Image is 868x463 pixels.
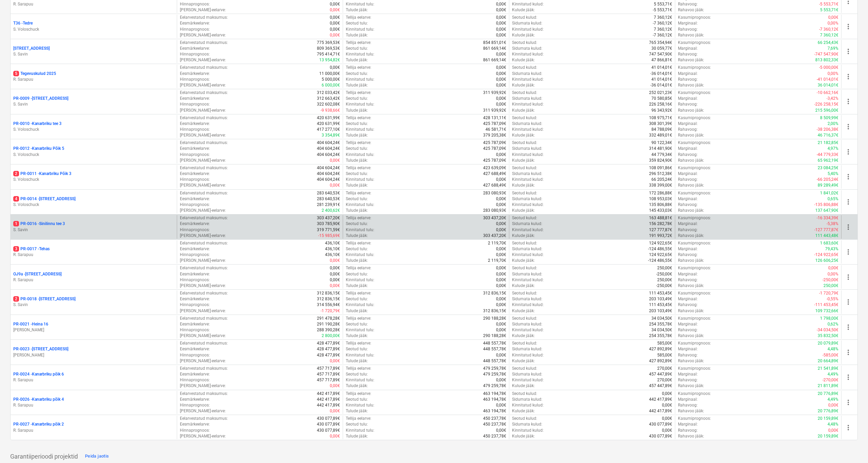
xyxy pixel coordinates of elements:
[13,96,68,101] p: PR-0009 - [STREET_ADDRESS]
[180,121,210,127] p: Eesmärkeelarve :
[13,96,174,107] div: PR-0009 -[STREET_ADDRESS]S. Savin
[512,71,542,77] p: Sidumata kulud :
[13,221,174,233] div: 1PR-0016 -Sinilinnu tee 3S. Savin
[180,15,228,20] p: Eelarvestatud maksumus :
[512,1,544,7] p: Kinnitatud kulud :
[180,115,228,121] p: Eelarvestatud maksumus :
[317,121,340,127] p: 420 631,99€
[483,158,506,163] p: 425 787,09€
[330,158,340,163] p: 0,00€
[13,227,174,233] p: S. Savin
[346,57,368,63] p: Tulude jääk :
[828,46,838,51] p: 7,69%
[13,428,174,433] p: R. Sarapuu
[512,82,535,88] p: Kulude jääk :
[13,352,174,358] p: [PERSON_NAME]
[844,323,852,331] span: more_vert
[496,77,506,82] p: 0,00€
[13,246,19,252] span: 3
[818,165,838,171] p: 23 084,25€
[13,196,174,208] div: 4PR-0014 -[STREET_ADDRESS]S. Voloschuck
[330,1,340,7] p: 0,00€
[319,71,340,77] p: 11 000,00€
[818,82,838,88] p: 36 014,01€
[678,46,698,51] p: Marginaal :
[13,221,65,227] p: PR-0016 - Sinilinnu tee 3
[180,171,210,177] p: Eesmärkeelarve :
[818,132,838,138] p: 46 716,37€
[346,96,368,101] p: Seotud tulu :
[828,121,838,127] p: 2,00%
[512,46,542,51] p: Sidumata kulud :
[512,101,544,107] p: Kinnitatud kulud :
[13,371,174,383] div: PR-0024 -Kanarbriku põik 6R. Sarapuu
[346,146,368,151] p: Seotud tulu :
[651,46,672,51] p: 30 059,77€
[654,27,672,32] p: 7 360,12€
[180,65,228,70] p: Eelarvestatud maksumus :
[13,296,19,302] span: 2
[13,146,174,157] div: PR-0012 -Kanarbriku Põik 5S. Voloschuck
[678,15,711,20] p: Kasumiprognoos :
[844,173,852,181] span: more_vert
[649,101,672,107] p: 226 258,16€
[651,65,672,70] p: 41 014,01€
[483,171,506,177] p: 427 688,49€
[678,82,704,88] p: Rahavoo jääk :
[512,152,544,158] p: Kinnitatud kulud :
[512,40,537,46] p: Seotud kulud :
[650,71,672,77] p: -36 014,01€
[322,132,340,138] p: 3 354,89€
[180,132,226,138] p: [PERSON_NAME]-eelarve :
[346,115,371,121] p: Tellija eelarve :
[496,152,506,158] p: 0,00€
[678,146,698,151] p: Marginaal :
[844,373,852,381] span: more_vert
[649,40,672,46] p: 765 354,94€
[512,140,537,146] p: Seotud kulud :
[496,96,506,101] p: 0,00€
[844,298,852,306] span: more_vert
[844,47,852,55] span: more_vert
[649,158,672,163] p: 359 824,90€
[651,127,672,132] p: 84 788,09€
[512,57,535,63] p: Kulude jääk :
[496,65,506,70] p: 0,00€
[483,165,506,171] p: 423 639,09€
[180,158,226,163] p: [PERSON_NAME]-eelarve :
[844,73,852,81] span: more_vert
[13,397,64,402] p: PR-0026 - Kanarbriku põik 4
[820,115,838,121] p: 8 509,99€
[180,140,228,146] p: Eelarvestatud maksumus :
[346,27,374,32] p: Kinnitatud tulu :
[678,127,698,132] p: Rahavoog :
[651,152,672,158] p: 44 779,34€
[512,158,535,163] p: Kulude jääk :
[13,346,174,358] div: PR-0023 -[STREET_ADDRESS][PERSON_NAME]
[346,46,368,51] p: Seotud tulu :
[512,77,544,82] p: Kinnitatud kulud :
[180,46,210,51] p: Eesmärkeelarve :
[820,7,838,13] p: 5 553,71€
[13,77,174,82] p: R. Sarapuu
[496,82,506,88] p: 0,00€
[13,371,64,377] p: PR-0024 - Kanarbriku põik 6
[512,90,537,96] p: Seotud kulud :
[346,165,371,171] p: Tellija eelarve :
[678,108,704,113] p: Rahavoo jääk :
[649,90,672,96] p: 252 021,23€
[346,127,374,132] p: Kinnitatud tulu :
[317,115,340,121] p: 420 631,99€
[483,40,506,46] p: 854 851,01€
[346,158,368,163] p: Tulude jääk :
[13,196,75,202] p: PR-0014 - [STREET_ADDRESS]
[512,132,535,138] p: Kulude jääk :
[346,171,368,177] p: Seotud tulu :
[346,40,371,46] p: Tellija eelarve :
[486,127,506,132] p: 46 581,71€
[13,20,33,26] p: T36 - Tedre
[330,15,340,20] p: 0,00€
[496,32,506,38] p: 0,00€
[346,82,368,88] p: Tulude jääk :
[678,32,704,38] p: Rahavoo jääk :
